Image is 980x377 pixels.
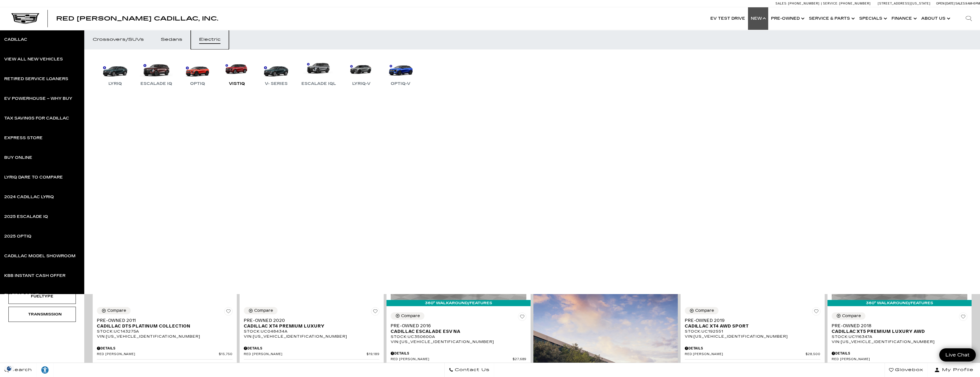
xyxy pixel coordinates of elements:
div: EV Test Drive [4,294,39,297]
span: Red [PERSON_NAME] [244,352,366,356]
a: Crossovers/SUVs [84,30,152,49]
section: Click to Open Cookie Consent Modal [3,365,16,371]
span: Open [DATE] [936,2,955,5]
button: Save Vehicle [959,312,967,323]
a: New [748,7,768,30]
span: Search [9,366,32,374]
a: LYRIQ [98,58,132,87]
span: Live Chat [943,352,972,358]
a: EV Test Drive [708,7,748,30]
div: Compare [695,308,714,313]
span: $28,500 [806,352,820,356]
div: Search [958,7,980,30]
a: Escalade IQL [299,58,339,87]
a: Pre-Owned [768,7,806,30]
div: TransmissionTransmission [8,307,76,322]
div: Stock : UC350600A [391,334,526,339]
div: V- Series [262,80,290,87]
div: VIN: [US_VEHICLE_IDENTIFICATION_NUMBER] [832,339,967,344]
button: Compare Vehicle [244,307,278,314]
div: Stock : UC143275A [97,329,233,334]
div: Stock : UC116347A [832,334,967,339]
a: Contact Us [444,363,494,377]
a: About Us [918,7,952,30]
div: Pricing Details - Pre-Owned 2011 Cadillac DTS Platinum Collection [97,346,233,351]
div: Express Store [4,136,43,140]
div: Sedans [161,38,182,42]
div: Buy Online [4,156,32,160]
div: FueltypeFueltype [8,289,76,304]
a: Sedans [152,30,191,49]
a: Pre-Owned 2019Cadillac XT4 AWD Sport [685,318,820,329]
span: Cadillac XT5 Premium Luxury AWD [832,329,963,334]
span: [PHONE_NUMBER] [788,2,820,5]
div: Tax Savings for Cadillac [4,116,69,120]
div: OPTIQ [187,80,208,87]
a: LYRIQ-V [344,58,378,87]
div: Fueltype [28,293,56,299]
a: Pre-Owned 2016Cadillac Escalade ESV NA [391,323,526,334]
li: Mileage: 114,754 [244,362,379,370]
div: VIN: [US_VEHICLE_IDENTIFICATION_NUMBER] [244,334,379,339]
a: Red [PERSON_NAME] Cadillac, Inc. [56,16,218,21]
div: 2024 Cadillac LYRIQ [4,195,54,199]
a: Pre-Owned 2018Cadillac XT5 Premium Luxury AWD [832,323,967,334]
div: View All New Vehicles [4,57,63,61]
a: Red [PERSON_NAME] $19,189 [244,352,379,356]
span: Pre-Owned 2020 [244,318,375,323]
div: Transmission [28,311,56,317]
a: Red [PERSON_NAME] $15,750 [97,352,233,356]
span: $27,689 [513,357,527,362]
div: Crossovers/SUVs [93,38,144,42]
a: Finance [889,7,918,30]
div: LYRIQ [106,80,125,87]
div: VIN: [US_VEHICLE_IDENTIFICATION_NUMBER] [97,334,233,339]
a: Service & Parts [806,7,856,30]
a: Live Chat [939,348,976,362]
div: Escalade IQL [299,80,339,87]
button: Compare Vehicle [391,312,424,320]
div: 2025 Escalade IQ [4,215,48,219]
div: Pricing Details - Pre-Owned 2020 Cadillac XT4 Premium Luxury [244,346,379,351]
a: [STREET_ADDRESS][US_STATE] [878,2,931,5]
a: Red [PERSON_NAME] $28,500 [685,352,820,356]
div: Cadillac [4,38,27,42]
a: Red [PERSON_NAME] $29,689 [832,357,967,362]
button: Save Vehicle [518,312,526,323]
div: Retired Service Loaners [4,77,68,81]
div: OPTIQ-V [388,80,413,87]
img: Cadillac Dark Logo with Cadillac White Text [11,13,39,24]
span: Cadillac XT4 Premium Luxury [244,323,375,329]
a: Sales: [PHONE_NUMBER] [776,2,821,5]
div: Compare [401,313,420,319]
span: My Profile [940,366,974,374]
a: Explore your accessibility options [37,363,54,377]
span: Sales: [955,2,965,5]
span: Red [PERSON_NAME] [391,357,512,362]
div: VIN: [US_VEHICLE_IDENTIFICATION_NUMBER] [685,334,820,339]
span: 9 AM-6 PM [965,2,980,5]
span: $19,189 [367,352,380,356]
a: Specials [856,7,889,30]
span: Red [PERSON_NAME] [685,352,806,356]
div: EV Powerhouse – Why Buy [4,97,72,101]
div: Escalade IQ [138,80,175,87]
div: Stock : UC048434A [244,329,379,334]
span: $15,750 [219,352,233,356]
li: Mileage: 42,850 [685,362,820,370]
div: 360° WalkAround/Features [827,300,972,306]
div: Pricing Details - Pre-Owned 2019 Cadillac XT4 AWD Sport [685,346,820,351]
img: Opt-Out Icon [3,365,16,371]
button: Save Vehicle [371,307,379,318]
a: V- Series [259,58,293,87]
a: Red [PERSON_NAME] $27,689 [391,357,526,362]
button: Open user profile menu [928,363,980,377]
span: Red [PERSON_NAME] Cadillac, Inc. [56,15,218,22]
a: OPTIQ-V [384,58,417,87]
a: Electric [191,30,229,49]
div: 2025 OPTIQ [4,234,31,238]
div: VISTIQ [226,80,248,87]
div: VIN: [US_VEHICLE_IDENTIFICATION_NUMBER] [391,339,526,344]
span: Pre-Owned 2011 [97,318,228,323]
